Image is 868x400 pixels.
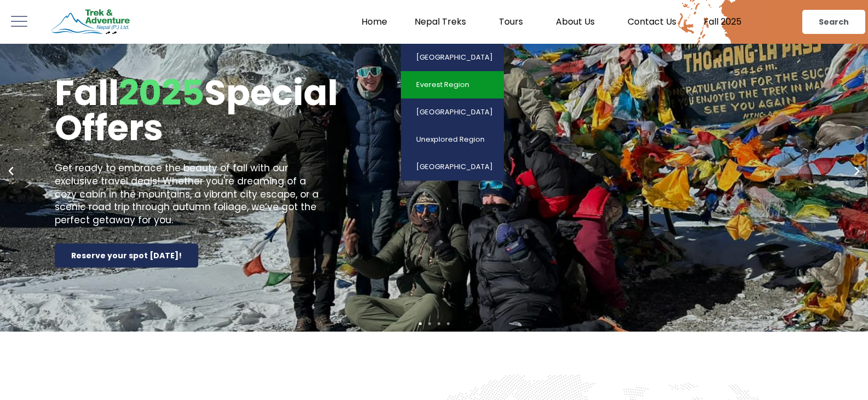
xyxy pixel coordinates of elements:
[401,126,504,153] a: Unexplored Region
[428,322,431,325] span: Go to slide 2
[55,76,320,146] div: Fall Special Offers
[49,7,131,37] img: Trek & Adventure Nepal
[55,162,320,227] div: Get ready to embrace the beauty of fall with our exclusive travel deals! Whether you're dreaming ...
[447,322,450,325] span: Go to slide 4
[438,322,440,325] span: Go to slide 3
[802,10,865,34] a: Search
[401,98,504,126] a: [GEOGRAPHIC_DATA]
[852,166,863,177] div: Next slide
[614,16,690,27] a: Contact Us
[485,16,542,27] a: Tours
[419,322,422,325] span: Go to slide 1
[690,16,755,27] a: Fall 2025
[401,16,485,27] a: Nepal Treks
[401,44,504,181] ul: Nepal Treks
[147,16,755,27] nav: Menu
[55,244,198,268] div: Reserve your spot [DATE]!
[401,153,504,181] a: [GEOGRAPHIC_DATA]
[401,71,504,98] a: Everest Region
[348,16,401,27] a: Home
[119,68,204,117] span: 2025
[542,16,614,27] a: About Us
[5,166,16,177] div: Previous slide
[401,44,504,71] a: [GEOGRAPHIC_DATA]
[819,18,849,26] span: Search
